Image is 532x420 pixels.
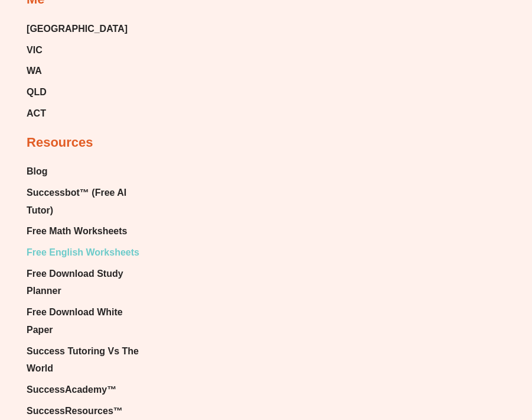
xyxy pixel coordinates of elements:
[27,222,146,240] a: Free Math Worksheets
[27,41,128,59] a: VIC
[27,41,43,59] span: VIC
[27,381,146,399] a: SuccessAcademy™
[27,244,139,261] span: Free English Worksheets
[27,62,42,80] span: WA
[27,105,46,122] span: ACT
[27,381,116,399] span: SuccessAcademy™
[27,163,48,180] span: Blog
[27,105,128,122] a: ACT
[27,222,127,240] span: Free Math Worksheets
[27,244,146,261] a: Free English Worksheets
[27,343,146,377] a: Success Tutoring Vs The World
[27,184,146,219] a: Successbot™ (Free AI Tutor)
[27,303,146,338] a: Free Download White Paper
[329,286,532,420] iframe: Chat Widget
[27,83,128,101] a: QLD
[27,265,146,300] a: Free Download Study Planner
[27,62,128,80] a: WA
[27,402,146,420] a: SuccessResources™
[27,83,47,101] span: QLD
[27,134,93,151] h2: Resources
[27,402,123,420] span: SuccessResources™
[27,163,146,180] a: Blog
[27,20,128,38] a: [GEOGRAPHIC_DATA]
